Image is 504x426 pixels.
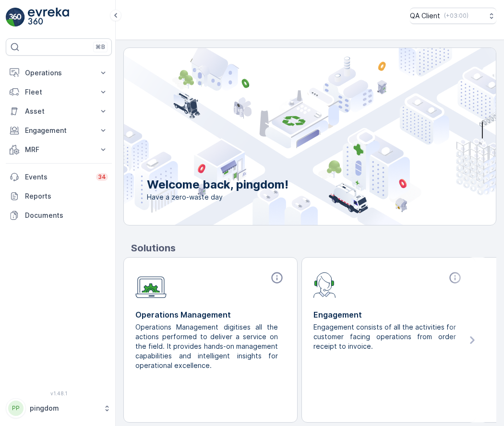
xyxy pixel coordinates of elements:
[313,309,464,320] p: Engagement
[147,192,288,202] span: Have a zero-waste day
[313,322,456,351] p: Engagement consists of all the activities for customer facing operations from order receipt to in...
[25,172,90,182] p: Events
[410,11,440,21] p: QA Client
[8,401,24,416] div: PP
[410,8,496,24] button: QA Client(+03:00)
[6,8,25,27] img: logo
[25,211,108,220] p: Documents
[25,68,93,78] p: Operations
[131,241,496,255] p: Solutions
[147,177,288,192] p: Welcome back, pingdom!
[25,106,93,116] p: Asset
[135,322,278,370] p: Operations Management digitises all the actions performed to deliver a service on the field. It p...
[98,173,106,181] p: 34
[6,63,112,83] button: Operations
[25,191,108,201] p: Reports
[25,145,93,154] p: MRF
[6,102,112,121] button: Asset
[28,8,69,27] img: logo_light-DOdMpM7g.png
[96,43,105,51] p: ⌘B
[444,12,468,20] p: ( +03:00 )
[135,271,167,298] img: module-icon
[25,126,93,135] p: Engagement
[6,390,112,396] span: v 1.48.1
[6,187,112,206] a: Reports
[6,398,112,418] button: PPpingdom
[6,83,112,102] button: Fleet
[25,87,93,97] p: Fleet
[6,206,112,225] a: Documents
[6,167,112,187] a: Events34
[135,309,286,320] p: Operations Management
[30,403,98,413] p: pingdom
[313,271,336,298] img: module-icon
[6,140,112,159] button: MRF
[81,48,496,225] img: city illustration
[6,121,112,140] button: Engagement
